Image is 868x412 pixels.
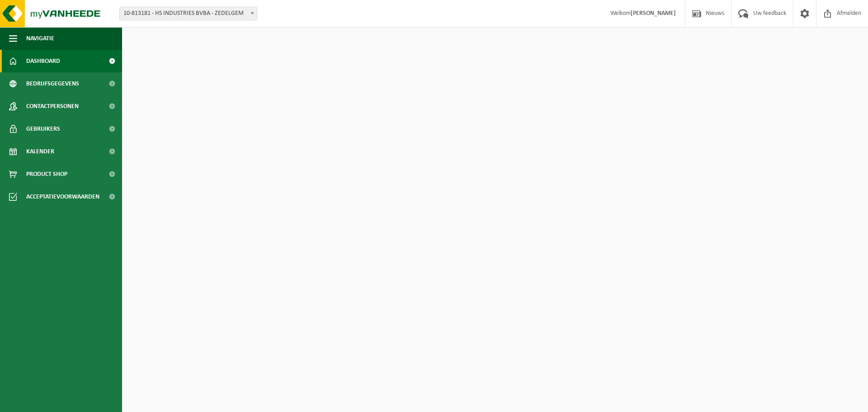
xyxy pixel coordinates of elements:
[26,163,67,185] span: Product Shop
[120,7,257,20] span: 10-813181 - HS INDUSTRIES BVBA - ZEDELGEM
[26,185,99,208] span: Acceptatievoorwaarden
[119,7,257,20] span: 10-813181 - HS INDUSTRIES BVBA - ZEDELGEM
[26,72,79,95] span: Bedrijfsgegevens
[631,10,676,17] strong: [PERSON_NAME]
[26,95,79,118] span: Contactpersonen
[26,27,54,50] span: Navigatie
[26,50,60,72] span: Dashboard
[26,118,60,140] span: Gebruikers
[26,140,54,163] span: Kalender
